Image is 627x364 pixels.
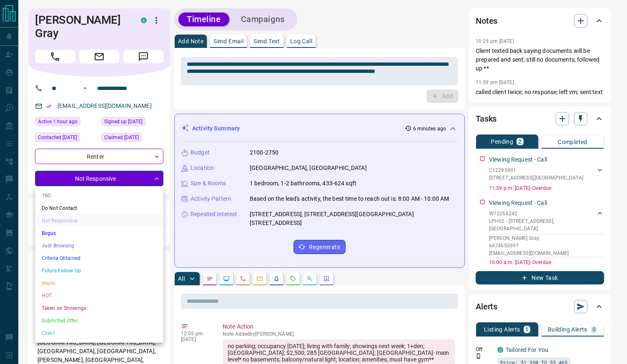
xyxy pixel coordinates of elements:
li: Submitted Offer [35,314,163,327]
li: HOT [35,289,163,302]
li: Client [35,327,163,339]
li: Warm [35,277,163,289]
li: Do Not Contact [35,202,163,214]
li: Just Browsing [35,239,163,252]
li: Future Follow Up [35,264,163,277]
li: Criteria Obtained [35,252,163,264]
li: Bogus [35,227,163,239]
li: Taken on Showings [35,302,163,314]
li: TBD [35,189,163,202]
